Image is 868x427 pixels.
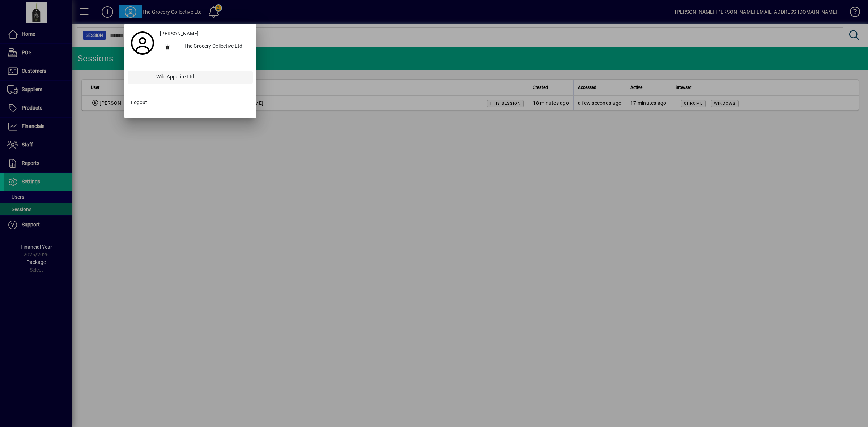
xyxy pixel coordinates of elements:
[157,27,253,40] a: [PERSON_NAME]
[128,71,253,84] button: Wild Appetite Ltd
[128,96,253,109] button: Logout
[160,30,199,38] span: [PERSON_NAME]
[150,71,253,84] div: Wild Appetite Ltd
[178,40,253,53] div: The Grocery Collective Ltd
[128,37,157,50] a: Profile
[157,40,253,53] button: The Grocery Collective Ltd
[131,99,147,106] span: Logout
